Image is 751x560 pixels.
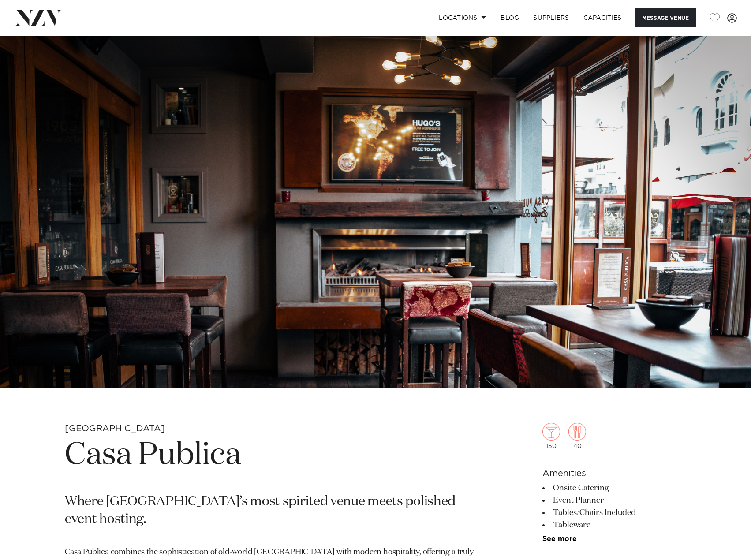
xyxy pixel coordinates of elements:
img: dining.png [568,423,586,441]
a: SUPPLIERS [526,8,576,27]
small: [GEOGRAPHIC_DATA] [65,424,165,433]
a: Locations [432,8,493,27]
li: Onsite Catering [542,482,686,494]
li: Event Planner [542,494,686,507]
img: cocktail.png [542,423,560,441]
p: Where [GEOGRAPHIC_DATA]’s most spirited venue meets polished event hosting. [65,493,480,529]
h6: Amenities [542,467,686,480]
img: nzv-logo.png [14,10,62,26]
button: Message Venue [635,8,696,27]
li: Tables/Chairs Included [542,507,686,519]
a: Capacities [576,8,629,27]
li: Tableware [542,519,686,531]
div: 150 [542,423,560,449]
div: 40 [568,423,586,449]
a: BLOG [493,8,526,27]
h1: Casa Publica [65,435,480,476]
